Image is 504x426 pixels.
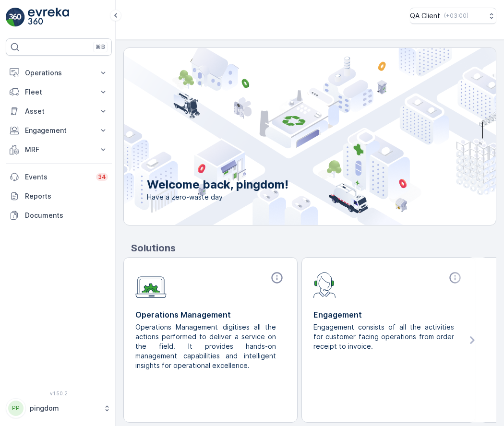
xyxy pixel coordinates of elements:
p: 34 [98,173,106,181]
button: Fleet [6,83,112,102]
button: Asset [6,102,112,121]
p: Operations Management digitises all the actions performed to deliver a service on the field. It p... [135,322,278,370]
button: PPpingdom [6,398,112,418]
p: Engagement [25,126,93,135]
button: MRF [6,140,112,159]
p: Engagement consists of all the activities for customer facing operations from order receipt to in... [313,322,456,351]
img: city illustration [81,48,496,225]
p: Fleet [25,87,93,97]
p: ⌘B [96,43,105,51]
span: Have a zero-waste day [147,192,288,202]
img: logo_light-DOdMpM7g.png [28,8,69,27]
span: v 1.50.2 [6,390,112,396]
img: module-icon [313,271,336,298]
a: Documents [6,206,112,225]
p: Engagement [313,309,464,320]
button: Engagement [6,121,112,140]
p: ( +03:00 ) [444,12,468,20]
p: Welcome back, pingdom! [147,177,288,192]
p: Operations Management [135,309,286,320]
a: Events34 [6,167,112,187]
p: Operations [25,68,93,78]
button: Operations [6,63,112,83]
p: MRF [25,145,93,154]
button: QA Client(+03:00) [410,8,496,24]
p: Documents [25,211,108,220]
a: Reports [6,187,112,206]
p: pingdom [30,403,98,413]
p: Asset [25,106,93,116]
p: QA Client [410,11,440,21]
div: PP [8,401,24,416]
p: Solutions [131,241,496,255]
p: Events [25,172,90,182]
p: Reports [25,191,108,201]
img: logo [6,8,25,27]
img: module-icon [135,271,167,298]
